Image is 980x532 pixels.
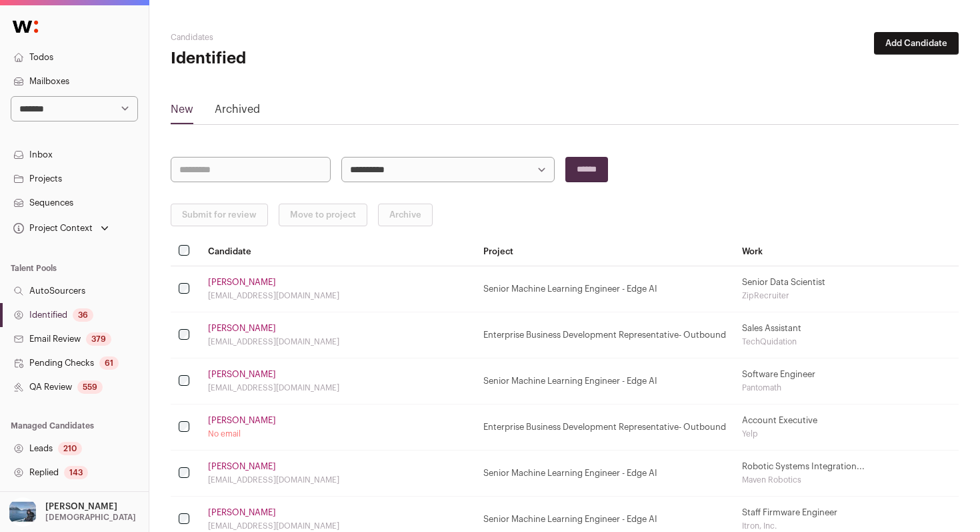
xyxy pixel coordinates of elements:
th: Work [734,237,953,266]
a: [PERSON_NAME] [208,369,276,380]
button: Add Candidate [874,32,959,55]
td: Senior Data Scientist [734,266,953,312]
a: [PERSON_NAME] [208,277,276,288]
td: Enterprise Business Development Representative- Outbound [475,312,734,358]
a: [PERSON_NAME] [208,415,276,426]
div: [EMAIL_ADDRESS][DOMAIN_NAME] [208,475,467,485]
div: Yelp [742,429,945,439]
td: Enterprise Business Development Representative- Outbound [475,405,734,451]
div: [EMAIL_ADDRESS][DOMAIN_NAME] [208,336,467,347]
td: Account Executive [734,405,953,451]
a: New [171,101,193,123]
div: 61 [99,356,119,370]
td: Senior Machine Learning Engineer - Edge AI [475,451,734,497]
div: 36 [73,308,93,322]
td: Senior Machine Learning Engineer - Edge AI [475,358,734,405]
div: 143 [64,466,88,479]
td: Sales Assistant [734,312,953,358]
div: No email [208,429,467,439]
td: Software Engineer [734,358,953,405]
a: Archived [215,101,260,123]
div: Itron, Inc. [742,521,945,531]
h2: Candidates [171,32,433,43]
img: Wellfound [5,13,45,40]
div: TechQuidation [742,336,945,347]
div: Project Context [11,223,93,234]
h1: Identified [171,48,433,69]
div: [EMAIL_ADDRESS][DOMAIN_NAME] [208,382,467,393]
th: Candidate [200,237,475,266]
p: [DEMOGRAPHIC_DATA] [45,512,136,523]
div: [EMAIL_ADDRESS][DOMAIN_NAME] [208,521,467,531]
button: Open dropdown [5,497,139,527]
a: [PERSON_NAME] [208,507,276,518]
p: [PERSON_NAME] [45,501,117,512]
div: Pantomath [742,382,945,393]
div: 210 [58,442,82,455]
div: [EMAIL_ADDRESS][DOMAIN_NAME] [208,290,467,301]
a: [PERSON_NAME] [208,323,276,334]
img: 17109629-medium_jpg [8,497,37,527]
div: ZipRecruiter [742,290,945,301]
td: Robotic Systems Integration... [734,451,953,497]
div: 559 [77,380,103,394]
button: Open dropdown [11,219,111,238]
a: [PERSON_NAME] [208,461,276,472]
td: Senior Machine Learning Engineer - Edge AI [475,266,734,312]
div: 379 [86,332,111,346]
th: Project [475,237,734,266]
div: Maven Robotics [742,475,945,485]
